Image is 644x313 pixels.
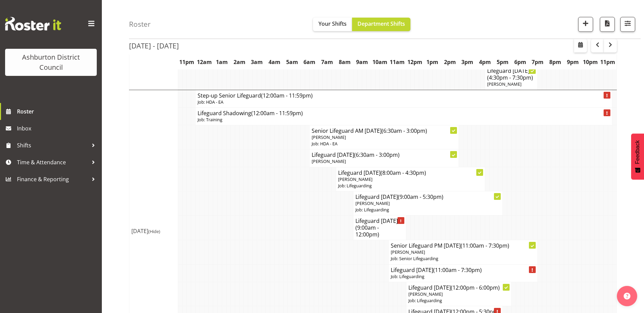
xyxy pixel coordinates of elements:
img: help-xxl-2.png [624,293,630,299]
button: Your Shifts [313,18,352,31]
span: (9:00am - 12:00pm) [355,224,379,238]
h4: Lifeguard [DATE] [355,193,500,200]
p: Job: Lifeguarding [355,207,500,213]
th: 5am [283,54,301,70]
th: 3pm [459,54,476,70]
h4: Lifeguard Shadowing [198,110,610,117]
p: Job: Lifeguarding [338,183,483,189]
span: (9:00am - 5:30pm) [398,193,443,201]
span: Shifts [17,140,88,150]
span: (6:30am - 3:00pm) [382,127,427,134]
p: Job: Lifeguarding [408,297,509,304]
th: 9pm [564,54,582,70]
th: 1am [213,54,231,70]
span: [PERSON_NAME] [408,291,443,297]
button: Select a specific date within the roster. [574,39,587,53]
th: 8am [336,54,353,70]
div: Ashburton District Council [12,52,90,72]
p: Job: HDA - EA [312,141,456,147]
h4: Roster [129,20,151,28]
span: (11:00am - 7:30pm) [433,266,482,274]
img: Rosterit website logo [5,17,61,30]
th: 2am [231,54,248,70]
h4: Senior Lifeguard AM [DATE] [312,127,456,134]
span: [PERSON_NAME] [312,134,346,140]
h4: Lifeguard [DATE] [487,67,535,81]
span: Time & Attendance [17,157,88,167]
p: Job: HDA - EA [198,99,610,105]
h4: Lifeguard [DATE] [408,284,509,291]
th: 6am [301,54,318,70]
th: 4pm [476,54,494,70]
th: 11pm [178,54,196,70]
span: Your Shifts [318,20,347,27]
th: 12pm [406,54,424,70]
span: (11:00am - 7:30pm) [461,242,509,249]
h4: Step-up Senior Lifeguard [198,92,610,99]
button: Department Shifts [352,18,410,31]
h4: Lifeguard [DATE] [355,217,404,238]
th: 12am [196,54,213,70]
th: 6pm [511,54,529,70]
h4: Lifeguard [DATE] [312,151,456,158]
span: (12:00am - 11:59pm) [261,92,313,99]
button: Filter Shifts [620,17,635,32]
th: 7pm [529,54,547,70]
h2: [DATE] - [DATE] [129,41,179,50]
th: 2pm [441,54,459,70]
th: 9am [353,54,371,70]
h4: Lifeguard [DATE] [338,169,483,176]
p: Job: Lifeguarding [391,273,535,280]
th: 11pm [599,54,617,70]
span: (Hide) [148,228,160,234]
span: (6:30am - 3:00pm) [354,151,400,159]
span: Finance & Reporting [17,174,88,184]
th: 1pm [424,54,441,70]
span: [PERSON_NAME] [312,158,346,164]
h4: Lifeguard [DATE] [391,267,535,273]
span: Roster [17,106,98,117]
span: [PERSON_NAME] [355,200,390,206]
span: [PERSON_NAME] [391,249,425,255]
span: [PERSON_NAME] [338,176,372,182]
span: [PERSON_NAME] [487,81,521,87]
span: (4:30pm - 7:30pm) [487,74,533,81]
span: Inbox [17,123,98,133]
h4: Senior Lifeguard PM [DATE] [391,242,535,249]
p: Job: Senior Lifeguarding [391,255,535,262]
th: 5pm [494,54,511,70]
span: (12:00pm - 6:00pm) [451,284,500,291]
th: 10am [371,54,389,70]
span: (12:00am - 11:59pm) [251,109,303,117]
th: 7am [318,54,336,70]
th: 3am [248,54,266,70]
p: Job: Training [198,117,610,123]
th: 4am [266,54,283,70]
span: Feedback [634,140,641,164]
span: (8:00am - 4:30pm) [381,169,426,176]
th: 8pm [547,54,564,70]
button: Feedback - Show survey [631,133,644,180]
button: Download a PDF of the roster according to the set date range. [600,17,615,32]
th: 11am [388,54,406,70]
th: 10pm [582,54,599,70]
button: Add a new shift [578,17,593,32]
span: Department Shifts [357,20,405,27]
